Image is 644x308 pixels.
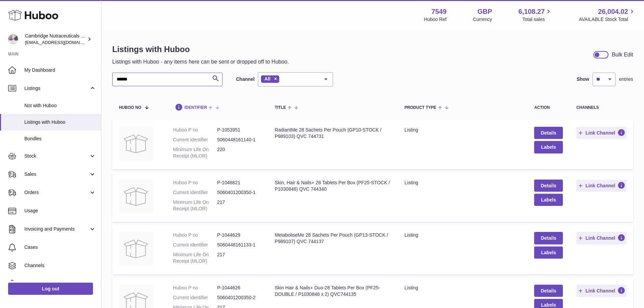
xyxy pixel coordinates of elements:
[112,44,289,55] h1: Listings with Huboo
[405,180,521,186] div: listing
[24,262,96,269] span: Channels
[8,283,93,295] a: Log out
[534,246,563,259] button: Labels
[534,127,563,139] a: Details
[217,294,261,301] dd: 5060401200350-2
[612,51,633,58] div: Bulk Edit
[405,127,521,133] div: listing
[119,127,153,161] img: RadiantMe 28 Sachets Per Pouch (GP10-STOCK / P989103) QVC 744731
[119,232,153,266] img: MetaboliseMe 28 Sachets Per Pouch (GP13-STOCK / P989107) QVC 744137
[275,180,391,192] div: Skin, Hair & Nails+ 28 Tablets Per Box (PF25-STOCK / P1030846) QVC 744340
[173,232,217,238] dt: Huboo P no
[477,7,492,16] strong: GBP
[275,232,391,245] div: MetaboliseMe 28 Sachets Per Pouch (GP13-STOCK / P989107) QVC 744137
[275,285,391,298] div: Skin Hair & Nails+ Duo-28 Tablets Per Box (PF25-DOUBLE / P1030846 x 2) QVC744135
[173,294,217,301] dt: Current identifier
[173,180,217,186] dt: Huboo P no
[264,76,270,81] span: All
[586,288,615,294] span: Link Channel
[173,146,217,159] dt: Minimum Life On Receipt (MLOR)
[577,76,589,82] label: Show
[217,146,261,159] dd: 220
[576,285,626,297] button: Link Channel
[173,285,217,291] dt: Huboo P no
[431,7,447,16] strong: 7549
[217,137,261,143] dd: 5060448161140-1
[173,137,217,143] dt: Current identifier
[534,180,563,192] a: Details
[112,58,289,66] p: Listings with Huboo - any items here can be sent or dropped off to Huboo.
[217,180,261,186] dd: P-1046821
[185,105,207,110] span: identifier
[25,33,86,46] div: Cambridge Nutraceuticals Ltd
[275,127,391,140] div: RadiantMe 28 Sachets Per Pouch (GP10-STOCK / P989103) QVC 744731
[576,232,626,244] button: Link Channel
[24,119,96,125] span: Listings with Huboo
[576,105,626,110] div: channels
[275,105,286,110] span: title
[119,105,141,110] span: Huboo no
[173,199,217,212] dt: Minimum Life On Receipt (MLOR)
[534,105,563,110] div: action
[24,171,89,177] span: Sales
[217,127,261,133] dd: P-1053951
[519,7,545,16] span: 6,108.27
[217,199,261,212] dd: 217
[576,127,626,139] button: Link Channel
[217,189,261,196] dd: 5060401200350-1
[522,16,552,23] span: Total sales
[579,7,636,23] a: 26,004.02 AVAILABLE Stock Total
[173,127,217,133] dt: Huboo P no
[586,130,615,136] span: Link Channel
[519,7,553,23] a: 6,108.27 Total sales
[173,189,217,196] dt: Current identifier
[534,285,563,297] a: Details
[619,76,633,82] span: entries
[405,105,436,110] span: Product Type
[24,244,96,251] span: Cases
[579,16,636,23] span: AVAILABLE Stock Total
[173,242,217,248] dt: Current identifier
[24,67,96,73] span: My Dashboard
[473,16,492,23] div: Currency
[576,180,626,192] button: Link Channel
[24,281,96,287] span: Settings
[586,235,615,241] span: Link Channel
[24,226,89,232] span: Invoicing and Payments
[119,180,153,213] img: Skin, Hair & Nails+ 28 Tablets Per Box (PF25-STOCK / P1030846) QVC 744340
[24,208,96,214] span: Usage
[217,252,261,264] dd: 217
[24,85,89,92] span: Listings
[405,232,521,238] div: listing
[534,194,563,206] button: Labels
[534,141,563,153] button: Labels
[534,232,563,244] a: Details
[173,252,217,264] dt: Minimum Life On Receipt (MLOR)
[236,76,255,82] label: Channel
[24,136,96,142] span: Bundles
[24,102,96,109] span: Not with Huboo
[8,34,18,44] img: internalAdmin-7549@internal.huboo.com
[217,285,261,291] dd: P-1044626
[586,183,615,189] span: Link Channel
[24,153,89,159] span: Stock
[217,232,261,238] dd: P-1044629
[598,7,628,16] span: 26,004.02
[24,189,89,196] span: Orders
[424,16,447,23] div: Huboo Ref
[217,242,261,248] dd: 5060448161133-1
[25,40,99,45] span: [EMAIL_ADDRESS][DOMAIN_NAME]
[405,285,521,291] div: listing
